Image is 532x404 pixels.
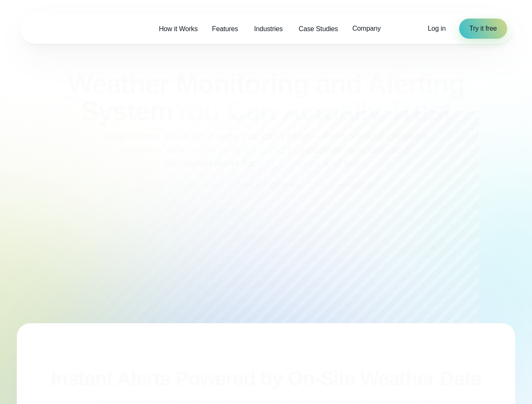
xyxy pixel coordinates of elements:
[254,24,283,34] span: Industries
[299,24,338,34] span: Case Studies
[428,25,446,32] span: Log in
[291,20,345,37] a: Case Studies
[152,20,205,37] a: How it Works
[459,19,507,39] a: Try it free
[159,24,198,34] span: How it Works
[212,24,238,34] span: Features
[469,24,497,34] span: Try it free
[428,24,446,34] a: Log in
[352,24,380,34] span: Company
